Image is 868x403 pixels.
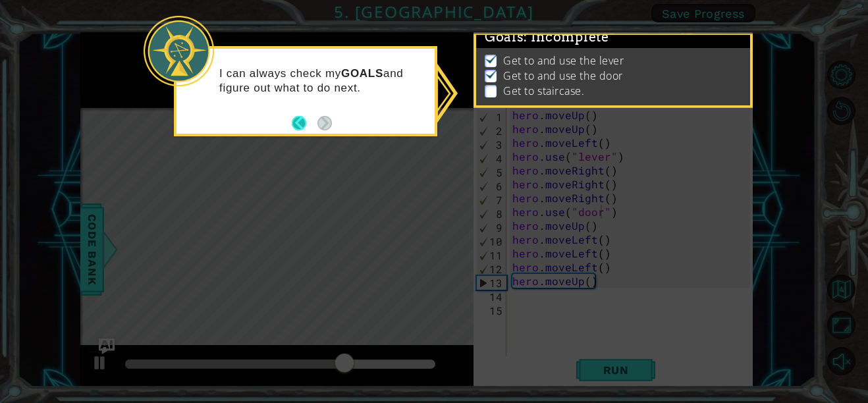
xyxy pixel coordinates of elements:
p: Get to and use the door [503,68,623,83]
button: Back [292,116,317,130]
span: Goals [485,29,609,45]
p: Get to staircase. [503,84,584,98]
span: : Incomplete [524,29,609,45]
img: Check mark for checkbox [485,68,498,79]
button: Next [317,116,332,130]
img: Check mark for checkbox [485,53,498,64]
p: I can always check my and figure out what to do next. [219,67,425,95]
strong: GOALS [341,67,383,80]
p: Get to and use the lever [503,53,624,68]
